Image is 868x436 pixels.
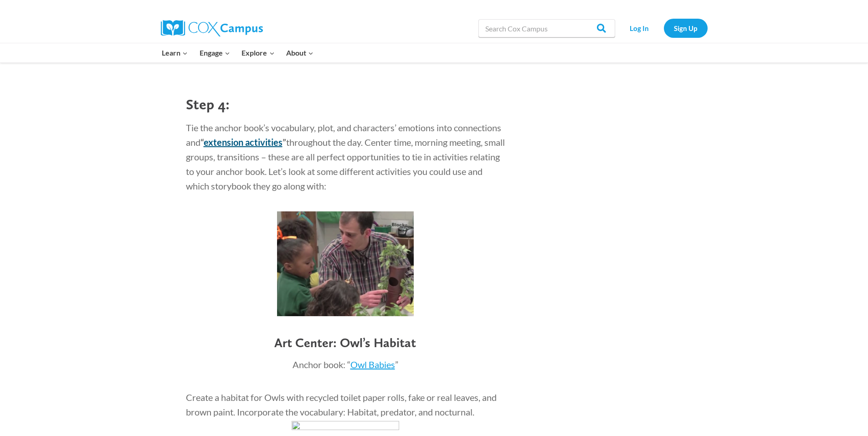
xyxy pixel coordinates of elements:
[186,137,505,191] span: throughout the day. Center time, morning meeting, small groups, transitions – these are all perfe...
[293,359,350,370] span: Anchor book: “
[186,335,505,351] h4: Art Center: Owl’s Habitat
[186,122,501,148] span: Tie the anchor book’s vocabulary, plot, and characters’ emotions into connections and
[161,20,263,36] img: Cox Campus
[200,137,204,148] b: “
[620,19,659,37] a: Log In
[186,96,505,113] h3: Step 4:
[186,392,497,417] span: Create a habitat for Owls with recycled toilet paper rolls, fake or real leaves, and brown paint....
[204,137,282,148] a: extension activities
[194,43,236,62] button: Child menu of Engage
[156,43,319,62] nav: Primary Navigation
[350,359,395,370] a: Owl Babies
[478,19,615,37] input: Search Cox Campus
[282,137,286,148] b: ”
[236,43,281,62] button: Child menu of Explore
[620,19,708,37] nav: Secondary Navigation
[280,43,319,62] button: Child menu of About
[395,359,398,370] span: ”
[156,43,194,62] button: Child menu of Learn
[664,19,708,37] a: Sign Up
